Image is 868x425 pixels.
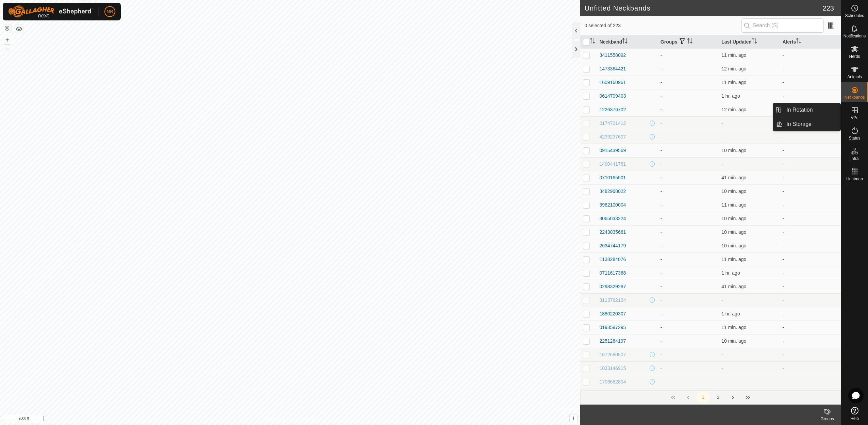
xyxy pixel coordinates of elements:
[786,120,812,128] span: In Storage
[658,184,719,198] td: -
[780,225,841,239] td: -
[599,106,626,113] div: 1226376702
[721,325,746,330] span: Aug 14, 2025 at 10:05 AM
[851,116,858,120] span: VPs
[780,89,841,103] td: -
[849,136,860,140] span: Status
[599,283,626,290] div: 0298329287
[782,117,840,131] a: In Storage
[599,242,626,249] div: 2634744179
[780,266,841,280] td: -
[599,297,626,304] div: 3113762104
[721,365,723,371] span: -
[573,415,574,421] span: i
[780,35,841,49] th: Alerts
[780,157,841,171] td: -
[721,216,746,221] span: Aug 14, 2025 at 10:05 AM
[597,35,657,49] th: Neckband
[780,184,841,198] td: -
[599,147,626,154] div: 0915439569
[721,134,723,140] span: -
[599,93,626,100] div: 0614709403
[599,269,626,277] div: 0711617368
[696,391,710,404] button: 1
[599,133,626,141] div: 4239237607
[584,22,741,29] span: 0 selected of 223
[721,93,740,99] span: Aug 14, 2025 at 9:04 AM
[721,311,740,316] span: Aug 14, 2025 at 9:05 AM
[599,201,626,209] div: 3982100004
[711,391,725,404] button: 2
[823,3,834,13] span: 223
[780,252,841,266] td: -
[780,375,841,389] td: -
[658,239,719,252] td: -
[741,18,824,33] input: Search (S)
[599,65,626,72] div: 1473364421
[721,338,746,344] span: Aug 14, 2025 at 10:05 AM
[658,334,719,348] td: -
[599,378,626,386] div: 1706682804
[658,293,719,307] td: -
[687,39,692,45] p-sorticon: Activate to sort
[15,25,23,33] button: Map Layers
[721,270,740,276] span: Aug 14, 2025 at 9:05 AM
[721,189,746,194] span: Aug 14, 2025 at 10:05 AM
[658,89,719,103] td: -
[599,256,626,263] div: 1138284076
[599,161,626,168] div: 1490441761
[599,351,626,358] div: 1672690507
[658,225,719,239] td: -
[752,39,757,45] p-sorticon: Activate to sort
[721,284,746,289] span: Aug 14, 2025 at 9:34 AM
[658,62,719,76] td: -
[721,80,746,85] span: Aug 14, 2025 at 10:04 AM
[721,175,746,180] span: Aug 14, 2025 at 9:35 AM
[780,280,841,293] td: -
[721,148,746,153] span: Aug 14, 2025 at 10:05 AM
[782,103,840,117] a: In Rotation
[721,229,746,235] span: Aug 14, 2025 at 10:05 AM
[658,348,719,361] td: -
[721,379,723,385] span: -
[599,324,626,331] div: 0193597295
[780,212,841,225] td: -
[599,215,626,222] div: 3065033224
[658,144,719,157] td: -
[796,39,801,45] p-sorticon: Activate to sort
[741,391,755,404] button: Last Page
[780,171,841,184] td: -
[721,257,746,262] span: Aug 14, 2025 at 10:05 AM
[780,144,841,157] td: -
[721,161,723,167] span: -
[780,239,841,252] td: -
[584,4,822,12] h2: Unfitted Neckbands
[658,76,719,89] td: -
[721,352,723,357] span: -
[658,375,719,389] td: -
[849,54,860,59] span: Herds
[599,120,626,127] div: 0174721412
[622,39,628,45] p-sorticon: Activate to sort
[658,389,719,402] td: -
[658,280,719,293] td: -
[845,14,864,18] span: Schedules
[773,103,840,117] li: In Rotation
[721,52,746,58] span: Aug 14, 2025 at 10:05 AM
[3,45,11,53] button: –
[814,416,841,422] div: Groups
[658,157,719,171] td: -
[599,188,626,195] div: 3482968022
[721,107,746,112] span: Aug 14, 2025 at 10:04 AM
[658,171,719,184] td: -
[658,35,719,49] th: Groups
[850,416,859,421] span: Help
[658,307,719,321] td: -
[570,414,577,422] button: i
[780,48,841,62] td: -
[599,310,626,317] div: 1880220307
[726,391,740,404] button: Next Page
[780,389,841,402] td: -
[780,334,841,348] td: -
[599,79,626,86] div: 1609160961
